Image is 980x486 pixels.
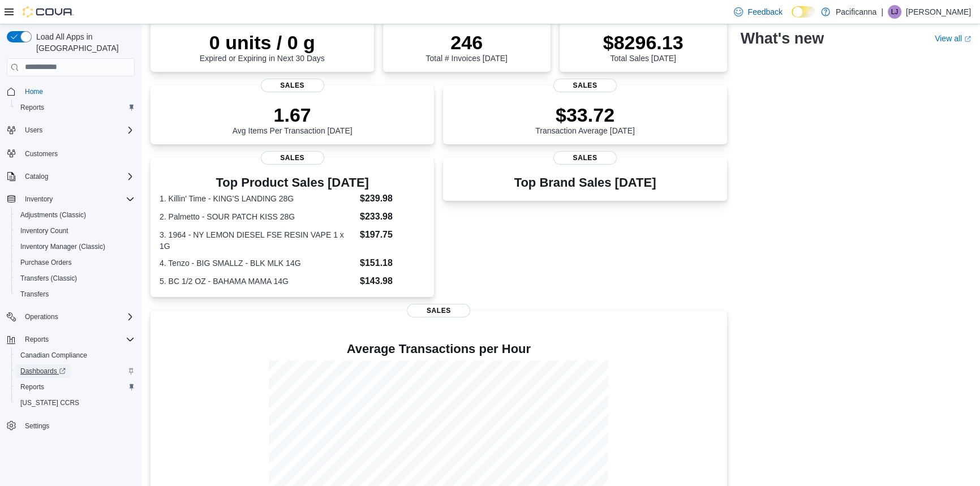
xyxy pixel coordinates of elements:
button: Inventory Count [11,223,139,239]
h3: Top Product Sales [DATE] [160,176,425,190]
nav: Complex example [7,79,135,463]
p: Pacificanna [836,5,876,19]
dt: 1. Killin' Time - KING'S LANDING 28G [160,193,355,204]
a: Dashboards [11,363,139,379]
h4: Average Transactions per Hour [160,342,718,356]
button: Catalog [2,169,139,184]
div: Total Sales [DATE] [603,31,684,63]
button: Users [20,123,47,137]
span: Customers [20,146,135,160]
span: Reports [20,103,44,112]
a: Transfers [16,287,53,301]
span: Settings [25,422,49,431]
span: Inventory Manager (Classic) [16,240,135,253]
span: Reports [20,333,135,346]
button: Canadian Compliance [11,347,139,363]
dt: 2. Palmetto - SOUR PATCH KISS 28G [160,211,355,222]
a: Inventory Manager (Classic) [16,240,110,253]
span: Transfers (Classic) [20,274,77,283]
button: Operations [20,310,63,324]
span: Inventory Count [20,226,68,235]
button: Operations [2,309,139,325]
button: Home [2,83,139,100]
a: View allExternal link [935,34,971,43]
dd: $151.18 [360,256,425,270]
span: Feedback [747,6,782,18]
p: $33.72 [535,104,635,126]
span: Operations [20,310,135,324]
span: Catalog [25,172,48,181]
button: Inventory [2,191,139,207]
span: Settings [20,419,135,433]
span: Transfers [20,290,49,299]
span: [US_STATE] CCRS [20,398,79,407]
p: 1.67 [233,104,353,126]
span: Canadian Compliance [16,349,135,362]
a: Home [20,85,48,98]
dt: 5. BC 1/2 OZ - BAHAMA MAMA 14G [160,276,355,287]
span: Reports [16,380,135,394]
a: Purchase Orders [16,256,76,269]
span: Dashboards [16,364,135,378]
h2: What's new [741,29,824,48]
button: Catalog [20,170,53,183]
dd: $239.98 [360,192,425,205]
button: Adjustments (Classic) [11,207,139,223]
a: Reports [16,380,49,394]
p: $8296.13 [603,31,684,54]
span: Canadian Compliance [20,351,87,360]
span: Transfers [16,287,135,301]
button: Inventory Manager (Classic) [11,239,139,255]
span: Dashboards [20,367,66,376]
span: Users [25,126,42,135]
span: Inventory [20,192,135,206]
dd: $233.98 [360,210,425,223]
a: Dashboards [16,364,70,378]
p: 0 units / 0 g [200,31,325,54]
button: Purchase Orders [11,255,139,270]
span: Sales [553,79,617,92]
span: Adjustments (Classic) [16,208,135,222]
div: Total # Invoices [DATE] [425,31,507,63]
span: Purchase Orders [16,256,135,269]
a: Canadian Compliance [16,349,92,362]
img: Cova [23,6,74,18]
span: Operations [25,312,58,321]
div: Transaction Average [DATE] [535,104,635,135]
span: Dark Mode [792,18,792,18]
input: Dark Mode [792,6,815,18]
a: Reports [16,101,49,114]
div: Logan Jenkins [888,5,901,19]
span: Washington CCRS [16,396,135,410]
button: Reports [2,332,139,347]
button: Customers [2,145,139,161]
span: Sales [407,304,470,317]
a: [US_STATE] CCRS [16,396,84,410]
span: Sales [261,151,324,165]
h3: Top Brand Sales [DATE] [514,176,656,190]
button: Reports [11,100,139,115]
span: Load All Apps in [GEOGRAPHIC_DATA] [32,31,135,54]
span: Users [20,123,135,137]
a: Settings [20,419,54,433]
span: LJ [891,5,899,19]
button: Users [2,122,139,138]
span: Home [25,87,43,96]
span: Adjustments (Classic) [20,210,86,220]
span: Inventory [25,195,53,204]
button: Inventory [20,192,57,206]
span: Reports [25,335,49,344]
a: Feedback [729,1,786,23]
dt: 4. Tenzo - BIG SMALLZ - BLK MLK 14G [160,257,355,269]
p: 246 [425,31,507,54]
span: Inventory Count [16,224,135,238]
span: Sales [553,151,617,165]
button: Settings [2,418,139,434]
div: Expired or Expiring in Next 30 Days [200,31,325,63]
span: Reports [20,382,44,392]
a: Transfers (Classic) [16,272,81,285]
button: [US_STATE] CCRS [11,395,139,411]
span: Sales [261,79,324,92]
p: | [881,5,883,19]
button: Transfers (Classic) [11,270,139,286]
